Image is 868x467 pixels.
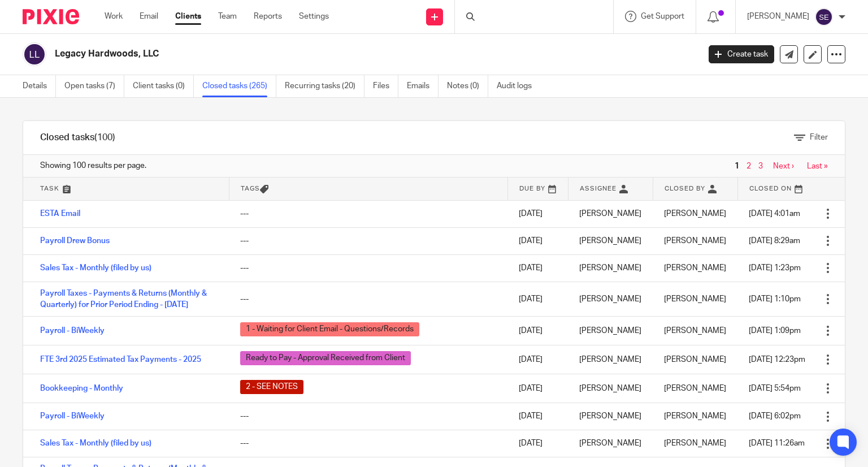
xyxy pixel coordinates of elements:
[64,75,124,97] a: Open tasks (7)
[299,11,329,22] a: Settings
[175,11,201,22] a: Clients
[447,75,488,97] a: Notes (0)
[507,317,568,345] td: [DATE]
[407,75,439,97] a: Emails
[240,322,419,336] span: 1 - Waiting for Client Email - Questions/Records
[94,133,115,142] span: (100)
[664,264,726,272] span: [PERSON_NAME]
[507,254,568,282] td: [DATE]
[240,438,496,449] div: ---
[664,295,726,303] span: [PERSON_NAME]
[568,282,653,317] td: [PERSON_NAME]
[749,237,800,245] span: [DATE] 8:29am
[254,11,282,22] a: Reports
[664,356,726,364] span: [PERSON_NAME]
[240,235,496,247] div: ---
[664,413,726,421] span: [PERSON_NAME]
[240,293,496,305] div: ---
[747,162,751,170] a: 2
[105,11,123,22] a: Work
[23,42,46,66] img: svg%3E
[133,75,194,97] a: Client tasks (0)
[749,264,801,272] span: [DATE] 1:23pm
[568,403,653,430] td: [PERSON_NAME]
[140,11,158,22] a: Email
[807,162,828,170] a: Last »
[815,8,833,26] img: svg%3E
[810,133,828,141] span: Filter
[507,282,568,317] td: [DATE]
[240,410,496,422] div: ---
[240,351,411,365] span: Ready to Pay - Approval Received from Client
[568,200,653,227] td: [PERSON_NAME]
[240,262,496,274] div: ---
[749,210,800,218] span: [DATE] 4:01am
[40,132,115,144] h1: Closed tasks
[749,295,801,303] span: [DATE] 1:10pm
[40,237,110,245] a: Payroll Drew Bonus
[40,384,123,392] a: Bookkeeping - Monthly
[747,11,809,22] p: [PERSON_NAME]
[749,327,801,335] span: [DATE] 1:09pm
[40,412,105,420] a: Payroll - BiWeekly
[373,75,398,97] a: Files
[40,356,201,364] a: FTE 3rd 2025 Estimated Tax Payments - 2025
[664,327,726,335] span: [PERSON_NAME]
[507,430,568,457] td: [DATE]
[568,430,653,457] td: [PERSON_NAME]
[664,210,726,218] span: [PERSON_NAME]
[23,9,79,24] img: Pixie
[40,160,146,171] span: Showing 100 results per page.
[758,162,763,170] a: 3
[749,413,801,421] span: [DATE] 6:02pm
[507,374,568,403] td: [DATE]
[497,75,540,97] a: Audit logs
[507,200,568,227] td: [DATE]
[40,439,151,447] a: Sales Tax - Monthly (filed by us)
[568,254,653,282] td: [PERSON_NAME]
[773,162,794,170] a: Next ›
[40,210,80,218] a: ESTA Email
[664,440,726,448] span: [PERSON_NAME]
[749,356,805,364] span: [DATE] 12:23pm
[664,384,726,392] span: [PERSON_NAME]
[285,75,364,97] a: Recurring tasks (20)
[229,178,507,200] th: Tags
[218,11,237,22] a: Team
[55,48,565,60] h2: Legacy Hardwoods, LLC
[507,345,568,374] td: [DATE]
[40,264,151,272] a: Sales Tax - Monthly (filed by us)
[732,159,742,173] span: 1
[568,374,653,403] td: [PERSON_NAME]
[40,289,207,309] a: Payroll Taxes - Payments & Returns (Monthly & Quarterly) for Prior Period Ending - [DATE]
[240,380,303,394] span: 2 - SEE NOTES
[568,317,653,345] td: [PERSON_NAME]
[749,384,801,392] span: [DATE] 5:54pm
[568,345,653,374] td: [PERSON_NAME]
[568,227,653,254] td: [PERSON_NAME]
[641,12,684,20] span: Get Support
[240,208,496,219] div: ---
[732,162,828,171] nav: pager
[709,45,774,63] a: Create task
[664,237,726,245] span: [PERSON_NAME]
[507,403,568,430] td: [DATE]
[202,75,276,97] a: Closed tasks (265)
[40,327,105,335] a: Payroll - BiWeekly
[507,227,568,254] td: [DATE]
[23,75,56,97] a: Details
[749,440,805,448] span: [DATE] 11:26am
